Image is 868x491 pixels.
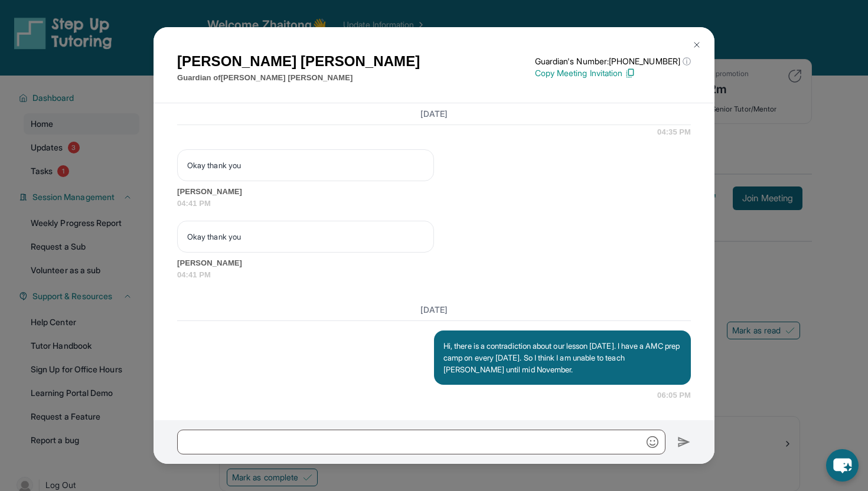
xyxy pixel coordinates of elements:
[177,269,691,281] span: 04:41 PM
[657,126,691,138] span: 04:35 PM
[177,257,691,269] span: [PERSON_NAME]
[187,159,424,171] p: Okay thank you
[683,55,691,67] span: ⓘ
[177,304,691,316] h3: [DATE]
[625,68,635,78] img: Copy Icon
[177,72,420,84] p: Guardian of [PERSON_NAME] [PERSON_NAME]
[677,435,691,449] img: Send icon
[177,198,691,210] span: 04:41 PM
[535,67,691,79] p: Copy Meeting Invitation
[177,186,691,198] span: [PERSON_NAME]
[647,436,658,448] img: Emoji
[826,449,859,482] button: chat-button
[177,108,691,120] h3: [DATE]
[177,51,420,72] h1: [PERSON_NAME] [PERSON_NAME]
[535,55,691,67] p: Guardian's Number: [PHONE_NUMBER]
[187,231,424,243] p: Okay thank you
[657,389,691,401] span: 06:05 PM
[692,40,701,50] img: Close Icon
[443,340,681,375] p: Hi, there is a contradiction about our lesson [DATE]. I have a AMC prep camp on every [DATE]. So ...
